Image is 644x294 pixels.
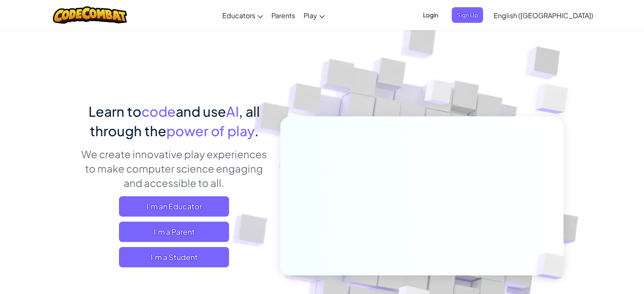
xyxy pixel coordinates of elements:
button: Sign Up [452,7,483,23]
img: Overlap cubes [518,63,591,135]
span: Play [304,11,317,20]
span: . [254,122,259,139]
button: I'm a Student [119,247,229,267]
span: English ([GEOGRAPHIC_DATA]) [494,11,593,20]
a: English ([GEOGRAPHIC_DATA]) [489,4,597,27]
a: I'm a Parent [119,222,229,242]
span: code [141,103,176,120]
a: Play [299,4,329,27]
span: and use [176,103,226,120]
img: CodeCombat logo [53,6,127,24]
span: Educators [222,11,255,20]
span: power of play [166,122,254,139]
span: Learn to [88,103,141,120]
span: AI [226,103,239,120]
button: Login [418,7,443,23]
img: Overlap cubes [408,63,469,126]
a: Educators [218,4,267,27]
a: Parents [267,4,299,27]
p: We create innovative play experiences to make computer science engaging and accessible to all. [81,147,268,190]
a: I'm an Educator [119,196,229,217]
